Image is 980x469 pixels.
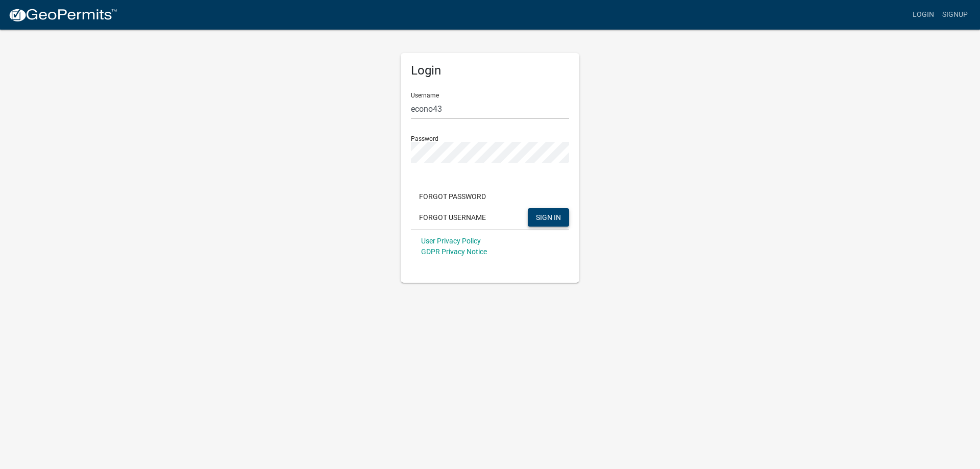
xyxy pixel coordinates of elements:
[411,208,494,227] button: Forgot Username
[411,63,569,78] h5: Login
[411,187,494,206] button: Forgot Password
[938,5,972,24] a: Signup
[909,5,938,24] a: Login
[421,248,487,256] a: GDPR Privacy Notice
[421,237,481,245] a: User Privacy Policy
[536,213,561,221] span: SIGN IN
[528,208,569,227] button: SIGN IN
